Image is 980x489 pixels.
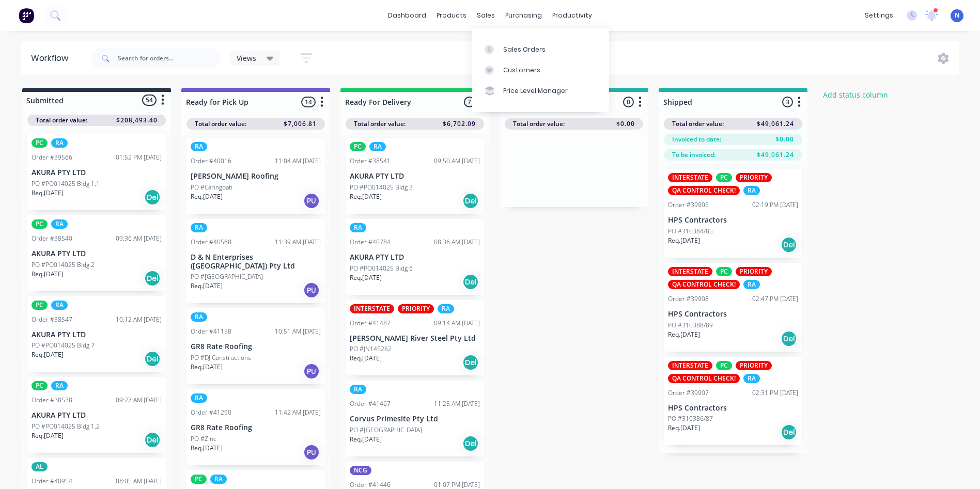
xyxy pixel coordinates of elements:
[775,135,794,144] span: $0.00
[668,267,712,276] div: INTERSTATE
[346,138,484,214] div: PCRAOrder #3854109:50 AM [DATE]AKURA PTY LTDPO #PO014025 Bldg 3Req.[DATE]Del
[757,119,794,129] span: $49,061.24
[32,315,72,324] div: Order #38547
[668,361,712,370] div: INTERSTATE
[116,315,162,324] div: 10:12 AM [DATE]
[275,327,321,336] div: 10:51 AM [DATE]
[431,8,472,23] div: products
[191,272,263,281] p: PO #[GEOGRAPHIC_DATA]
[116,153,162,162] div: 01:52 PM [DATE]
[51,381,68,390] div: RA
[472,81,609,101] a: Price Level Manager
[116,396,162,405] div: 09:27 AM [DATE]
[191,353,251,362] p: PO #DJ Constructions
[664,263,802,352] div: INTERSTATEPCPRIORITYQA CONTROL CHECK!RAOrder #3990802:47 PM [DATE]HPS ContractorsPO #310388/89Req...
[781,330,797,347] div: Del
[350,172,480,181] p: AKURA PTY LTD
[191,434,216,444] p: PO #Zinc
[191,393,207,403] div: RA
[350,142,366,151] div: PC
[186,308,325,384] div: RAOrder #4115810:51 AM [DATE]GR8 Rate RoofingPO #DJ ConstructionsReq.[DATE]PU
[116,477,162,486] div: 08:05 AM [DATE]
[668,294,709,304] div: Order #39908
[668,280,740,289] div: QA CONTROL CHECK!
[51,138,68,148] div: RA
[32,153,72,162] div: Order #39566
[51,219,68,229] div: RA
[462,193,479,209] div: Del
[350,385,366,394] div: RA
[350,415,480,423] p: Corvus Primesite Pty Ltd
[32,422,100,431] p: PO #PO014025 Bldg 1.2
[191,223,207,232] div: RA
[346,300,484,376] div: INTERSTATEPRIORITYRAOrder #4148709:14 AM [DATE][PERSON_NAME] River Steel Pty LtdPO #JN145262Req.[...
[275,156,321,166] div: 11:04 AM [DATE]
[354,119,406,129] span: Total order value:
[369,142,386,151] div: RA
[752,200,798,210] div: 02:19 PM [DATE]
[191,192,223,201] p: Req. [DATE]
[716,267,732,276] div: PC
[32,341,95,350] p: PO #PO014025 Bldg 7
[350,435,382,444] p: Req. [DATE]
[350,354,382,363] p: Req. [DATE]
[672,119,724,129] span: Total order value:
[743,280,760,289] div: RA
[350,466,371,475] div: NCG
[462,274,479,290] div: Del
[191,444,223,453] p: Req. [DATE]
[443,119,476,129] span: $6,702.09
[191,156,231,166] div: Order #40016
[303,363,320,380] div: PU
[19,8,34,23] img: Factory
[350,238,391,247] div: Order #40784
[462,435,479,452] div: Del
[191,342,321,351] p: GR8 Rate Roofing
[668,321,713,330] p: PO #310388/89
[303,444,320,461] div: PU
[672,150,715,160] span: To be invoiced:
[27,215,166,291] div: PCRAOrder #3854009:36 AM [DATE]AKURA PTY LTDPO #PO014025 Bldg 2Req.[DATE]Del
[32,260,95,270] p: PO #PO014025 Bldg 2
[668,414,713,423] p: PO #310386/87
[210,475,227,484] div: RA
[237,53,256,64] span: Views
[781,236,797,253] div: Del
[736,173,772,182] div: PRIORITY
[32,219,48,229] div: PC
[668,388,709,398] div: Order #39907
[32,381,48,390] div: PC
[668,330,700,339] p: Req. [DATE]
[860,8,898,23] div: settings
[32,330,162,339] p: AKURA PTY LTD
[191,475,207,484] div: PC
[472,60,609,81] a: Customers
[32,188,64,198] p: Req. [DATE]
[191,362,223,372] p: Req. [DATE]
[781,424,797,440] div: Del
[32,431,64,440] p: Req. [DATE]
[27,377,166,453] div: PCRAOrder #3853809:27 AM [DATE]AKURA PTY LTDPO #PO014025 Bldg 1.2Req.[DATE]Del
[116,234,162,243] div: 09:36 AM [DATE]
[757,150,794,160] span: $49,061.24
[144,351,161,367] div: Del
[752,388,798,398] div: 02:31 PM [DATE]
[350,334,480,343] p: [PERSON_NAME] River Steel Pty Ltd
[144,432,161,448] div: Del
[32,301,48,310] div: PC
[191,408,231,417] div: Order #41290
[818,88,894,102] button: Add status column
[350,156,391,166] div: Order #38541
[664,169,802,258] div: INTERSTATEPCPRIORITYQA CONTROL CHECK!RAOrder #3990502:19 PM [DATE]HPS ContractorsPO #310384/85Req...
[547,8,597,23] div: productivity
[32,350,64,359] p: Req. [DATE]
[513,119,565,129] span: Total order value:
[350,425,422,435] p: PO #[GEOGRAPHIC_DATA]
[736,361,772,370] div: PRIORITY
[350,253,480,262] p: AKURA PTY LTD
[668,310,798,319] p: HPS Contractors
[350,183,413,192] p: PO #PO014025 Bldg 3
[284,119,317,129] span: $7,006.81
[472,8,500,23] div: sales
[32,462,48,471] div: AL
